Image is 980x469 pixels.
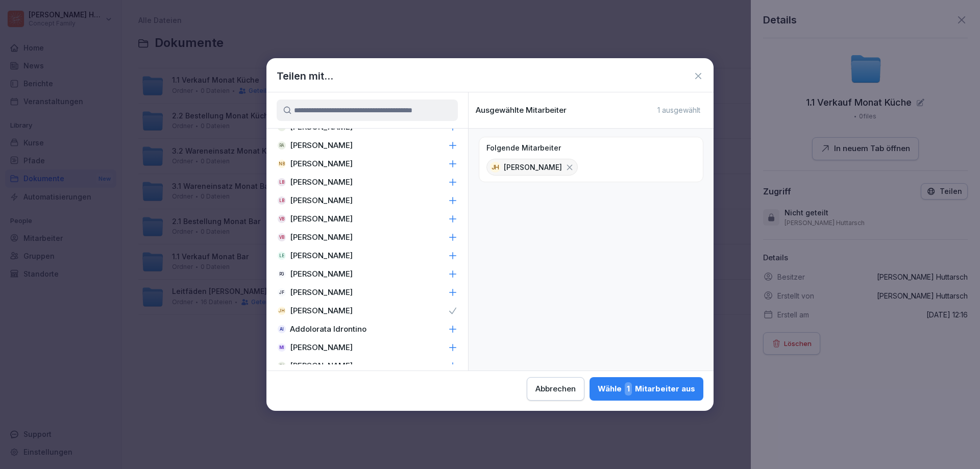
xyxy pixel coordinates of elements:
[278,252,286,260] div: LE
[278,325,286,333] div: AI
[290,269,353,279] p: [PERSON_NAME]
[476,106,567,115] p: Ausgewählte Mitarbeiter
[590,377,703,401] button: Wähle1Mitarbeiter aus
[598,382,695,396] div: Wähle Mitarbeiter aus
[278,215,286,223] div: VB
[290,342,353,353] p: [PERSON_NAME]
[657,106,700,115] p: 1 ausgewählt
[290,140,353,151] p: [PERSON_NAME]
[486,143,561,153] p: Folgende Mitarbeiter
[527,377,584,401] button: Abbrechen
[290,232,353,242] p: [PERSON_NAME]
[490,162,501,172] div: JH
[290,251,353,261] p: [PERSON_NAME]
[278,343,286,352] div: MI
[290,177,353,187] p: [PERSON_NAME]
[278,160,286,168] div: NB
[278,233,286,241] div: VB
[277,68,333,84] h1: Teilen mit...
[278,362,286,370] div: BK
[504,162,562,172] p: [PERSON_NAME]
[278,288,286,297] div: JF
[278,141,286,150] div: RA
[290,324,366,334] p: Addolorata Idrontino
[290,361,353,371] p: [PERSON_NAME]
[535,383,576,394] div: Abbrechen
[290,195,353,206] p: [PERSON_NAME]
[278,196,286,205] div: LB
[290,287,353,298] p: [PERSON_NAME]
[278,307,286,315] div: JH
[278,270,286,278] div: PG
[290,214,353,224] p: [PERSON_NAME]
[290,159,353,169] p: [PERSON_NAME]
[290,306,353,316] p: [PERSON_NAME]
[278,178,286,186] div: LB
[625,382,632,396] span: 1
